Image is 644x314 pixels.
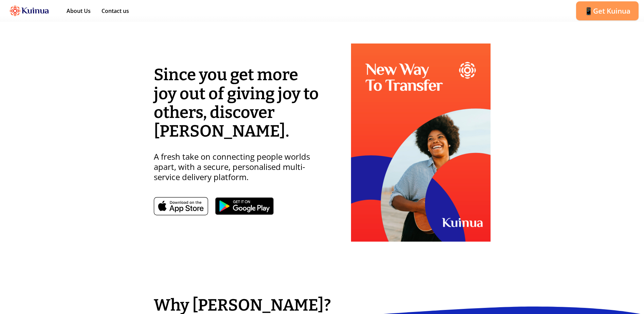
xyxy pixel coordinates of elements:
[5,1,53,21] img: FullLogo.svg
[154,152,321,182] p: A fresh take on connecting people worlds apart, with a secure, personalised multi-service deliver...
[211,193,278,219] img: Download from google
[154,66,321,141] h1: Since you get more joy out of giving joy to others, discover [PERSON_NAME].
[102,7,129,17] a: Contact us
[576,1,639,20] button: 📱Get Kuinua
[584,7,593,15] span: 📱
[67,7,91,17] a: About Us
